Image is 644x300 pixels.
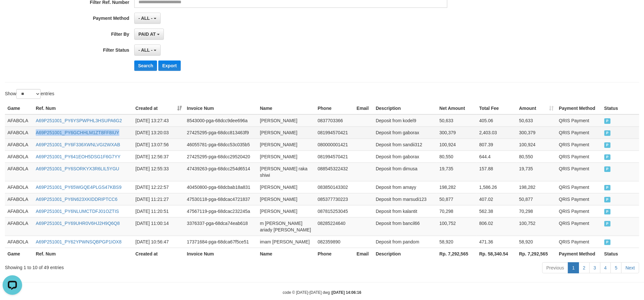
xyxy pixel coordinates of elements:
button: Open LiveChat chat widget [3,3,22,22]
td: AFABOLA [5,181,33,193]
td: QRIS Payment [556,205,601,217]
td: AFABOLA [5,193,33,205]
td: 0837703366 [315,114,354,127]
span: PAID [604,154,611,160]
span: PAID [604,185,611,190]
th: Name [257,102,315,114]
td: 088545322432 [315,163,354,181]
a: 5 [611,262,622,273]
td: 70,298 [517,205,557,217]
a: 4 [600,262,611,273]
td: 083850143302 [315,181,354,193]
td: 100,924 [437,138,477,150]
th: Phone [315,102,354,114]
th: Rp. 58,340.54 [477,248,516,260]
select: Showentries [16,89,41,99]
th: Game [5,248,33,260]
td: [PERSON_NAME] [257,205,315,217]
a: A69P251001_PY69UHR0V6HJ2H9Q6Q8 [36,221,120,226]
a: 1 [568,262,579,273]
td: 47439263-pga-68dcc254d6514 [184,163,257,181]
th: Rp. 7,292,565 [517,248,557,260]
button: Search [134,60,157,71]
td: QRIS Payment [556,163,601,181]
td: 100,752 [437,217,477,236]
td: Deposit from dimusa [373,163,437,181]
td: Deposit from sandii312 [373,138,437,150]
a: A69P251001_PY62YPWNSQBPGP1IOX8 [36,239,122,244]
td: [DATE] 13:27:43 [133,114,184,127]
td: QRIS Payment [556,114,601,127]
span: - ALL - [138,16,153,21]
td: [PERSON_NAME] [257,193,315,205]
span: PAID AT [138,32,156,37]
td: 47530118-pga-68dcac4721837 [184,193,257,205]
td: 50,877 [517,193,557,205]
th: Status [602,248,639,260]
td: 19,735 [517,163,557,181]
td: QRIS Payment [556,126,601,138]
th: Description [373,248,437,260]
td: AFABOLA [5,150,33,163]
td: AFABOLA [5,114,33,127]
a: A69P251001_PY6NLUMCTDFJ01OZTIS [36,209,119,214]
a: A69P251001_PY641EOH5DSG1F6G7YY [36,154,121,159]
td: 50,633 [517,114,557,127]
td: [DATE] 11:20:51 [133,205,184,217]
td: [DATE] 10:56:47 [133,236,184,248]
th: Name [257,248,315,260]
td: [PERSON_NAME] [257,126,315,138]
td: AFABOLA [5,236,33,248]
span: PAID [604,142,611,148]
td: 300,379 [517,126,557,138]
td: Deposit from kodel9 [373,114,437,127]
td: m [PERSON_NAME] ariady [PERSON_NAME] [257,217,315,236]
th: Phone [315,248,354,260]
td: QRIS Payment [556,138,601,150]
td: 085377730223 [315,193,354,205]
td: 40450800-pga-68dcbab18a831 [184,181,257,193]
td: [DATE] 12:56:37 [133,150,184,163]
td: [PERSON_NAME] [257,114,315,127]
td: QRIS Payment [556,217,601,236]
td: AFABOLA [5,205,33,217]
a: Next [621,262,639,273]
th: Net Amount [437,102,477,114]
td: [PERSON_NAME] [257,181,315,193]
td: 27425295-pga-68dcc813463f9 [184,126,257,138]
td: imam [PERSON_NAME] [257,236,315,248]
td: AFABOLA [5,163,33,181]
td: 80,550 [437,150,477,163]
a: A69P251001_PY6YSPWPHL3HSUPA6G2 [36,118,122,123]
td: 198,282 [437,181,477,193]
td: Deposit from amayy [373,181,437,193]
a: A69P251001_PY65WGQE4PLGS47KBS9 [36,185,122,190]
td: [DATE] 11:00:14 [133,217,184,236]
td: [PERSON_NAME] [257,138,315,150]
span: PAID [604,197,611,202]
td: 2,403.03 [477,126,516,138]
td: 562.38 [477,205,516,217]
td: 80,550 [517,150,557,163]
td: QRIS Payment [556,181,601,193]
td: [DATE] 11:21:27 [133,193,184,205]
td: 19,735 [437,163,477,181]
td: 300,379 [437,126,477,138]
td: Deposit from kalantit [373,205,437,217]
span: PAID [604,221,611,227]
th: Status [602,102,639,114]
span: PAID [604,118,611,124]
a: Previous [542,262,568,273]
span: PAID [604,240,611,245]
td: 1,586.26 [477,181,516,193]
td: 407.02 [477,193,516,205]
a: A69P251001_PY6SORKYX3R6LIL5YGU [36,166,119,171]
td: Deposit from bancil66 [373,217,437,236]
td: 082359890 [315,236,354,248]
button: - ALL - [134,13,161,24]
button: PAID AT [134,29,164,40]
td: 644.4 [477,150,516,163]
th: Payment Method [556,248,601,260]
td: 58,920 [437,236,477,248]
th: Description [373,102,437,114]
